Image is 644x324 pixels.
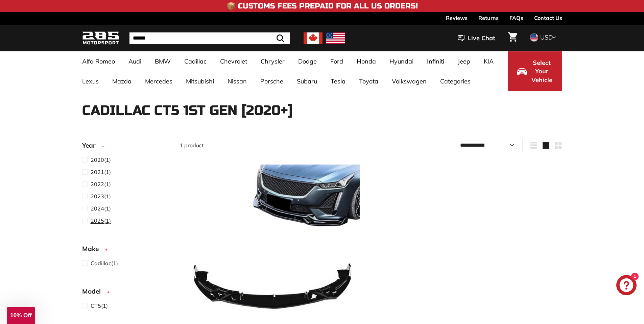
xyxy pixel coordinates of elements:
a: Infiniti [420,51,451,71]
span: USD [540,33,553,41]
inbox-online-store-chat: Shopify online store chat [614,275,639,297]
a: Chevrolet [213,51,254,71]
span: 2021 [91,169,104,175]
span: Model [82,286,106,296]
a: Porsche [254,71,290,91]
a: KIA [477,51,500,71]
a: Honda [350,51,383,71]
a: Reviews [446,12,468,24]
span: 2025 [91,217,104,224]
a: Subaru [290,71,324,91]
span: Make [82,244,104,254]
span: (1) [91,217,111,225]
span: (1) [91,156,111,164]
a: FAQs [509,12,523,24]
a: Hyundai [383,51,420,71]
span: Live Chat [468,34,495,43]
a: Mercedes [138,71,179,91]
a: Categories [433,71,477,91]
a: Cart [504,27,521,50]
span: (1) [91,204,111,213]
h4: 📦 Customs Fees Prepaid for All US Orders! [226,2,418,10]
span: Year [82,141,100,150]
span: 2020 [91,156,104,163]
span: 2024 [91,205,104,212]
a: Dodge [291,51,324,71]
span: Cadillac [91,260,111,267]
a: Alfa Romeo [75,51,122,71]
span: (1) [91,168,111,176]
span: (1) [91,192,111,200]
button: Year [82,139,169,155]
a: Mazda [105,71,138,91]
span: (1) [91,180,111,188]
a: Chrysler [254,51,291,71]
a: Volkswagen [385,71,433,91]
input: Search [129,32,290,44]
a: Mitsubishi [179,71,221,91]
a: Returns [478,12,499,24]
button: Make [82,242,169,259]
img: Logo_285_Motorsport_areodynamics_components [82,30,119,46]
span: 2023 [91,193,104,200]
button: Model [82,284,169,301]
a: Audi [122,51,148,71]
span: 2022 [91,181,104,188]
a: Lexus [75,71,105,91]
button: Live Chat [449,30,504,47]
span: (1) [91,302,108,310]
a: Toyota [352,71,385,91]
span: (1) [91,259,118,267]
button: Select Your Vehicle [508,51,562,91]
h1: Cadillac CT5 1st Gen [2020+] [82,103,562,118]
a: Tesla [324,71,352,91]
div: 10% Off [7,307,35,324]
span: Select Your Vehicle [530,58,553,84]
span: 10% Off [10,312,31,319]
a: Jeep [451,51,477,71]
a: Contact Us [534,12,562,24]
a: Nissan [221,71,254,91]
span: CT5 [91,302,101,309]
a: Ford [324,51,350,71]
div: 1 product [180,141,371,149]
a: BMW [148,51,177,71]
a: Cadillac [177,51,213,71]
